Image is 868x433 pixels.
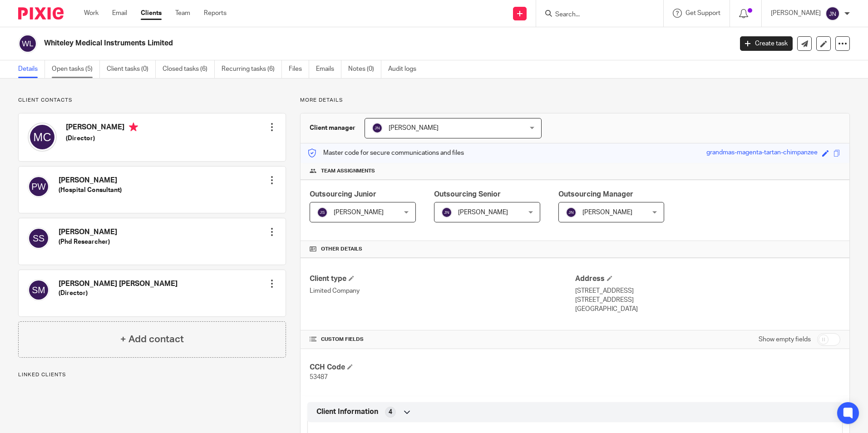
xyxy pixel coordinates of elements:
[18,7,64,20] img: Pixie
[310,286,575,295] p: Limited Company
[18,34,37,53] img: svg%3E
[310,363,575,372] h4: CCH Code
[575,305,840,314] p: [GEOGRAPHIC_DATA]
[300,97,850,104] p: More details
[558,191,633,198] span: Outsourcing Manager
[204,9,227,18] a: Reports
[566,207,577,218] img: svg%3E
[310,336,575,343] h4: CUSTOM FIELDS
[59,176,122,185] h4: [PERSON_NAME]
[59,186,122,195] h5: (Hospital Consultant)
[310,191,376,198] span: Outsourcing Junior
[66,134,138,143] h5: (Director)
[289,60,309,78] a: Files
[316,60,341,78] a: Emails
[434,191,501,198] span: Outsourcing Senior
[771,9,821,18] p: [PERSON_NAME]
[59,279,178,289] h4: [PERSON_NAME] [PERSON_NAME]
[310,374,328,380] span: 53487
[120,332,184,346] h4: + Add contact
[59,227,117,237] h4: [PERSON_NAME]
[316,407,378,417] span: Client Information
[129,123,138,132] i: Primary
[441,207,452,218] img: svg%3E
[317,207,328,218] img: svg%3E
[28,176,49,197] img: svg%3E
[18,60,45,78] a: Details
[389,408,392,417] span: 4
[175,9,190,18] a: Team
[759,335,811,344] label: Show empty fields
[321,246,362,253] span: Other details
[141,9,162,18] a: Clients
[222,60,282,78] a: Recurring tasks (6)
[575,295,840,305] p: [STREET_ADDRESS]
[310,274,575,284] h4: Client type
[458,209,508,216] span: [PERSON_NAME]
[28,227,49,249] img: svg%3E
[554,11,636,19] input: Search
[575,274,840,284] h4: Address
[44,39,590,48] h2: Whiteley Medical Instruments Limited
[28,279,49,301] img: svg%3E
[28,123,57,152] img: svg%3E
[84,9,99,18] a: Work
[686,10,720,16] span: Get Support
[825,6,840,21] img: svg%3E
[163,60,215,78] a: Closed tasks (6)
[59,237,117,246] h5: (Phd Researcher)
[389,125,439,131] span: [PERSON_NAME]
[582,209,632,216] span: [PERSON_NAME]
[706,148,818,158] div: grandmas-magenta-tartan-chimpanzee
[321,167,375,175] span: Team assignments
[52,60,100,78] a: Open tasks (5)
[107,60,156,78] a: Client tasks (0)
[372,123,383,133] img: svg%3E
[388,60,423,78] a: Audit logs
[334,209,384,216] span: [PERSON_NAME]
[18,97,286,104] p: Client contacts
[310,123,355,133] h3: Client manager
[307,148,464,157] p: Master code for secure communications and files
[575,286,840,295] p: [STREET_ADDRESS]
[66,123,138,134] h4: [PERSON_NAME]
[740,36,793,51] a: Create task
[59,289,178,298] h5: (Director)
[18,371,286,379] p: Linked clients
[348,60,381,78] a: Notes (0)
[112,9,127,18] a: Email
